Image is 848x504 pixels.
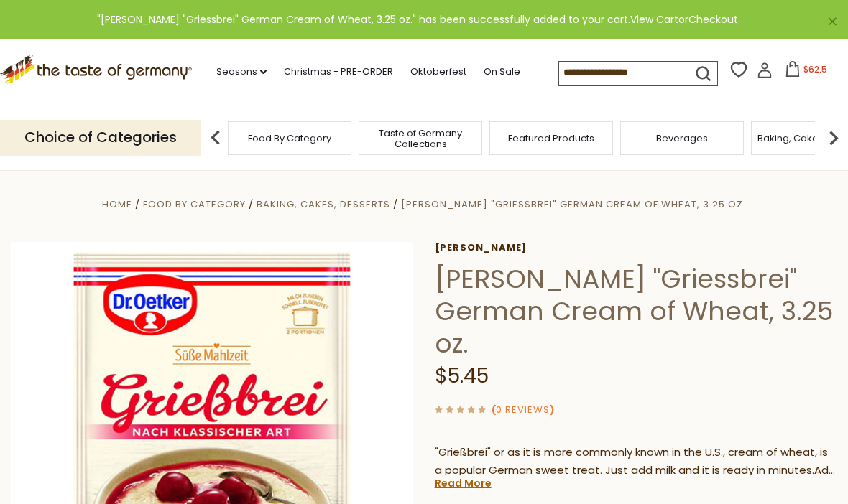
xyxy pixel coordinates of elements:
a: Featured Products [508,133,594,144]
h1: [PERSON_NAME] "Griessbrei" German Cream of Wheat, 3.25 oz. [435,263,837,360]
button: $62.5 [775,61,837,83]
a: View Cart [630,12,678,27]
span: $62.5 [803,63,827,75]
a: Home [102,197,132,211]
a: [PERSON_NAME] [435,242,837,253]
a: Baking, Cakes, Desserts [257,197,390,211]
a: Christmas - PRE-ORDER [284,64,393,80]
a: On Sale [484,64,520,80]
a: Food By Category [248,133,331,144]
a: Food By Category [143,197,246,211]
a: Taste of Germany Collections [363,128,478,149]
a: 0 Reviews [496,403,550,418]
span: ( ) [492,403,554,416]
img: next arrow [819,123,848,152]
a: Oktoberfest [410,64,466,80]
span: $5.45 [435,362,489,390]
div: "[PERSON_NAME] "Griessbrei" German Cream of Wheat, 3.25 oz." has been successfully added to your ... [11,11,825,28]
a: [PERSON_NAME] "Griessbrei" German Cream of Wheat, 3.25 oz. [401,197,746,211]
a: Seasons [216,64,267,80]
img: previous arrow [201,123,230,152]
p: Add fresh berries for extra flavor and texture. Made from the finest ingredients by [PERSON_NAME]... [435,444,837,480]
a: Beverages [656,133,708,144]
a: Read More [435,476,492,490]
span: "Grießbrei" or as it is more commonly known in the U.S., cream of wheat, is a popular German swee... [435,444,828,477]
a: Checkout [688,12,738,27]
a: × [828,17,837,26]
